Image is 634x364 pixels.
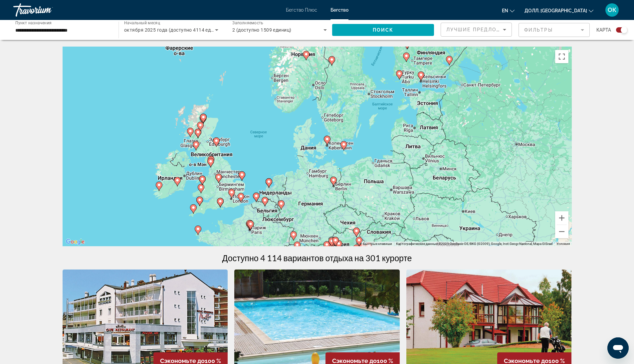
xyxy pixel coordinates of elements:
[555,50,568,63] button: Включить полноэкранный режим
[446,27,517,32] ya-tr-span: Лучшие предложения
[64,238,86,246] img: Google
[556,242,570,246] ya-tr-span: Условия
[332,24,434,36] button: Поиск
[363,242,392,246] ya-tr-span: Быстрые клавиши
[596,27,611,33] ya-tr-span: карта
[608,6,616,13] ya-tr-span: ОК
[286,7,317,13] a: Бегство Плюс
[446,26,506,34] mat-select: Сортировать по
[13,1,80,19] a: Травориум
[64,238,86,246] a: Откройте эту область на Картах Google (в новом окне)
[124,21,160,25] ya-tr-span: Начальный месяц
[330,7,348,13] a: Бегство
[525,8,587,13] ya-tr-span: Долл. [GEOGRAPHIC_DATA]
[502,6,515,15] button: Изменить язык
[232,21,263,25] ya-tr-span: Заполняемость
[519,242,552,246] ya-tr-span: Nacional, Mapa GISrael
[124,27,224,33] ya-tr-span: октября 2025 года (доступно 4114 единиц)
[519,23,590,37] button: Фильтр
[363,242,392,246] button: Быстрые клавиши
[222,253,412,263] ya-tr-span: Доступно 4 114 вариантов отдыха на 301 курорте
[555,225,568,238] button: Уменьшить
[15,20,52,25] ya-tr-span: Пункт назначения
[603,3,621,17] button: Пользовательское меню
[556,242,570,246] a: Условия (ссылка откроется в новой вкладке)
[510,242,519,246] ya-tr-span: Geogr.
[607,337,629,359] iframe: Кнопка запуска окна обмена сообщениями
[502,8,508,13] ya-tr-span: en
[525,6,593,15] button: Изменить валюту
[232,27,292,33] ya-tr-span: 2 (доступно 1509 единиц)
[396,242,510,246] ya-tr-span: Картографические данные ©2025 GeoBasis-DE/BKG (©2009), Google, Inst.
[555,211,568,225] button: Увеличить
[373,27,394,33] ya-tr-span: Поиск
